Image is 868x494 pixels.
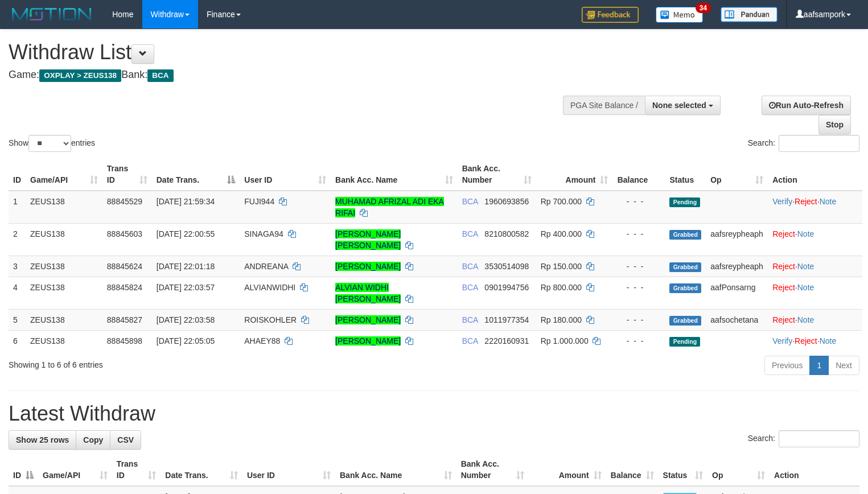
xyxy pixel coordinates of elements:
[157,336,215,345] span: [DATE] 22:05:05
[645,96,721,115] button: None selected
[652,101,706,110] span: None selected
[659,454,708,486] th: Status: activate to sort column ascending
[107,197,142,206] span: 88845529
[706,309,768,330] td: aafsochetana
[772,283,795,292] a: Reject
[28,135,71,152] select: Showentries
[617,228,660,240] div: - - -
[617,314,660,326] div: - - -
[110,430,141,450] a: CSV
[669,337,700,347] span: Pending
[335,336,401,345] a: [PERSON_NAME]
[107,229,142,238] span: 88845603
[335,197,444,217] a: MUHAMAD AFRIZAL ADI EKA RIFAI
[772,229,795,238] a: Reject
[669,197,700,207] span: Pending
[335,315,401,324] a: [PERSON_NAME]
[563,96,645,115] div: PGA Site Balance /
[606,454,659,486] th: Balance: activate to sort column ascending
[9,6,95,23] img: MOTION_logo.png
[152,158,240,191] th: Date Trans.: activate to sort column descending
[484,262,529,271] span: Copy 3530514098 to clipboard
[768,277,862,309] td: ·
[484,283,529,292] span: Copy 0901994756 to clipboard
[462,315,478,324] span: BCA
[9,355,353,370] div: Showing 1 to 6 of 6 entries
[536,158,613,191] th: Amount: activate to sort column ascending
[797,229,814,238] a: Note
[9,191,26,224] td: 1
[331,158,458,191] th: Bank Acc. Name: activate to sort column ascending
[462,283,478,292] span: BCA
[38,454,112,486] th: Game/API: activate to sort column ascending
[768,223,862,256] td: ·
[26,223,102,256] td: ZEUS138
[820,336,837,345] a: Note
[9,158,26,191] th: ID
[9,402,859,425] h1: Latest Withdraw
[157,283,215,292] span: [DATE] 22:03:57
[764,356,810,375] a: Previous
[26,330,102,351] td: ZEUS138
[707,454,770,486] th: Op: activate to sort column ascending
[772,336,792,345] a: Verify
[541,197,582,206] span: Rp 700.000
[797,262,814,271] a: Note
[112,454,161,486] th: Trans ID: activate to sort column ascending
[768,330,862,351] td: · ·
[484,315,529,324] span: Copy 1011977354 to clipboard
[335,283,401,303] a: ALVIAN WIDHI [PERSON_NAME]
[669,316,701,326] span: Grabbed
[456,454,529,486] th: Bank Acc. Number: activate to sort column ascending
[748,135,859,152] label: Search:
[772,197,792,206] a: Verify
[669,230,701,240] span: Grabbed
[617,196,660,207] div: - - -
[157,315,215,324] span: [DATE] 22:03:58
[706,277,768,309] td: aafPonsarng
[797,315,814,324] a: Note
[107,315,142,324] span: 88845827
[669,262,701,272] span: Grabbed
[16,435,69,444] span: Show 25 rows
[462,262,478,271] span: BCA
[541,283,582,292] span: Rp 800.000
[9,223,26,256] td: 2
[83,435,103,444] span: Copy
[157,197,215,206] span: [DATE] 21:59:34
[9,41,567,64] h1: Withdraw List
[828,356,859,375] a: Next
[9,256,26,277] td: 3
[244,336,280,345] span: AHAEY88
[772,315,795,324] a: Reject
[706,158,768,191] th: Op: activate to sort column ascending
[484,229,529,238] span: Copy 8210800582 to clipboard
[26,309,102,330] td: ZEUS138
[779,430,859,447] input: Search:
[768,191,862,224] td: · ·
[26,277,102,309] td: ZEUS138
[772,262,795,271] a: Reject
[809,356,829,375] a: 1
[39,69,121,82] span: OXPLAY > ZEUS138
[818,115,851,134] a: Stop
[9,430,76,450] a: Show 25 rows
[107,283,142,292] span: 88845824
[244,229,283,238] span: SINAGA94
[541,315,582,324] span: Rp 180.000
[107,336,142,345] span: 88845898
[26,191,102,224] td: ZEUS138
[541,229,582,238] span: Rp 400.000
[529,454,606,486] th: Amount: activate to sort column ascending
[541,336,589,345] span: Rp 1.000.000
[244,315,297,324] span: ROISKOHLER
[669,283,701,293] span: Grabbed
[147,69,173,82] span: BCA
[795,336,817,345] a: Reject
[244,262,288,271] span: ANDREANA
[102,158,152,191] th: Trans ID: activate to sort column ascending
[617,261,660,272] div: - - -
[462,336,478,345] span: BCA
[768,256,862,277] td: ·
[582,7,639,23] img: Feedback.jpg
